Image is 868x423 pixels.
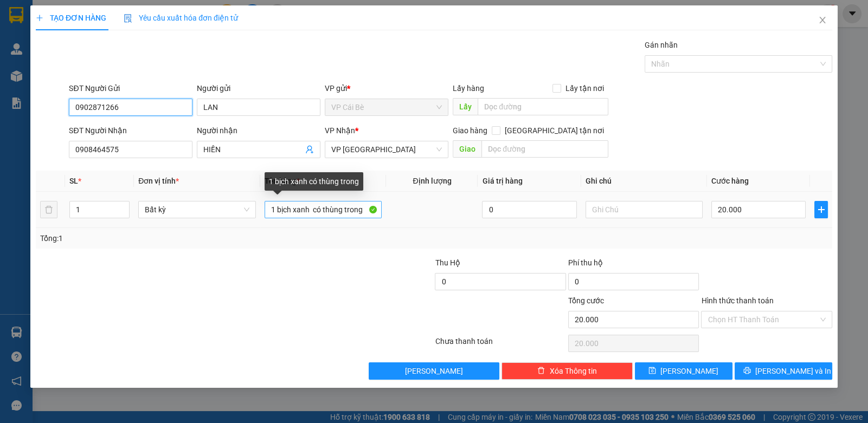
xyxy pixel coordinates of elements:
span: save [648,367,656,375]
span: Giá trị hàng [482,177,522,185]
input: Dọc đường [481,140,608,158]
span: SL [69,177,78,185]
div: SĐT Người Nhận [69,125,192,136]
span: Định lượng [413,177,451,185]
span: user-add [305,145,314,154]
button: [PERSON_NAME] [369,362,499,380]
label: Gán nhãn [645,41,678,49]
span: Lấy [453,98,478,115]
span: close [818,16,827,24]
input: 0 [482,201,576,218]
span: Thu Hộ [435,258,460,267]
span: VP Sài Gòn [331,141,442,158]
span: Giao [453,140,481,158]
span: Đơn vị tính [138,177,179,185]
span: printer [743,367,751,375]
span: [PERSON_NAME] [660,365,718,377]
button: save[PERSON_NAME] [635,362,732,380]
span: Lấy tận nơi [561,82,608,94]
img: icon [124,14,132,23]
input: Dọc đường [478,98,608,115]
span: Xóa Thông tin [549,365,596,377]
span: plus [815,205,827,214]
div: 1 bịch xanh có thùng trong [265,172,363,191]
div: SĐT Người Gửi [69,82,192,94]
button: plus [814,201,828,218]
span: TẠO ĐƠN HÀNG [36,14,106,22]
input: VD: Bàn, Ghế [265,201,382,218]
input: Ghi Chú [586,201,703,218]
button: delete [40,201,57,218]
label: Hình thức thanh toán [701,296,773,305]
th: Ghi chú [581,171,708,192]
button: deleteXóa Thông tin [501,362,632,380]
span: [PERSON_NAME] và In [755,365,831,377]
button: printer[PERSON_NAME] và In [735,362,832,380]
div: Chưa thanh toán [434,335,567,354]
span: Tổng cước [568,296,604,305]
button: Close [807,5,838,36]
span: Lấy hàng [453,84,484,93]
div: Tổng: 1 [40,232,336,244]
div: Người nhận [197,125,320,136]
span: delete [537,367,545,375]
span: Cước hàng [711,177,749,185]
span: [GEOGRAPHIC_DATA] tận nơi [500,125,608,136]
span: plus [36,14,43,22]
div: VP gửi [325,82,448,94]
span: Yêu cầu xuất hóa đơn điện tử [124,14,238,22]
span: [PERSON_NAME] [405,365,463,377]
span: Giao hàng [453,126,487,135]
span: VP Cái Bè [331,99,442,115]
div: Người gửi [197,82,320,94]
div: Phí thu hộ [568,257,699,273]
span: Bất kỳ [145,201,249,218]
span: VP Nhận [325,126,355,135]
